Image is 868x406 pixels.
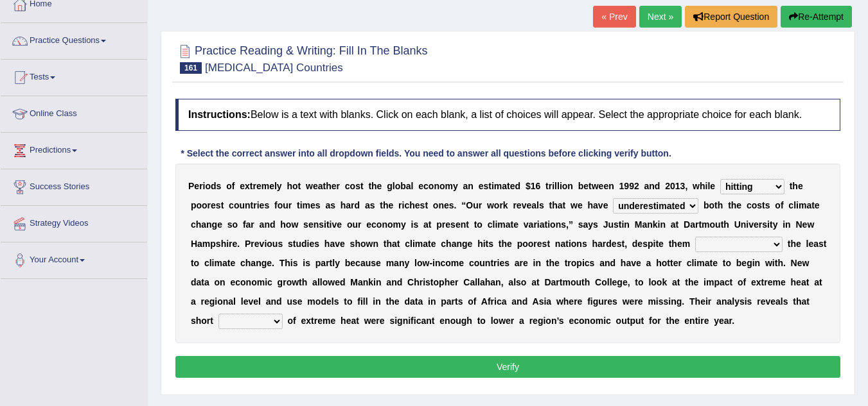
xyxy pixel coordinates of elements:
[549,181,552,191] b: r
[445,219,450,230] b: e
[350,181,356,191] b: o
[199,181,202,191] b: r
[603,200,608,210] b: e
[513,200,516,210] b: r
[175,356,840,378] button: Verify
[261,181,269,191] b: m
[229,200,234,210] b: c
[705,181,708,191] b: i
[341,200,346,210] b: h
[540,219,545,230] b: a
[647,219,653,230] b: n
[792,181,798,191] b: h
[513,219,518,230] b: e
[251,219,254,230] b: r
[608,181,614,191] b: n
[234,200,240,210] b: o
[1,242,147,275] a: Your Account
[287,181,292,191] b: h
[589,181,592,191] b: t
[583,181,589,191] b: e
[517,200,522,210] b: e
[288,200,292,210] b: r
[624,219,630,230] b: n
[245,181,250,191] b: x
[533,219,536,230] b: r
[291,219,298,230] b: w
[217,181,222,191] b: s
[588,219,593,230] b: y
[393,181,395,191] b: l
[216,200,221,210] b: s
[387,181,393,191] b: g
[208,200,211,210] b: r
[355,200,360,210] b: d
[583,219,588,230] b: a
[243,219,246,230] b: f
[358,219,361,230] b: r
[531,181,536,191] b: 1
[1,23,147,55] a: Practice Questions
[655,181,660,191] b: d
[593,219,598,230] b: s
[493,219,495,230] b: l
[202,200,208,210] b: o
[793,200,796,210] b: l
[371,181,377,191] b: h
[1,169,147,201] a: Success Stories
[449,200,454,210] b: s
[731,200,737,210] b: h
[315,200,321,210] b: s
[319,219,324,230] b: s
[196,219,202,230] b: h
[203,181,206,191] b: i
[232,181,235,191] b: f
[415,200,420,210] b: e
[698,219,702,230] b: t
[495,219,497,230] b: i
[351,200,354,210] b: r
[624,181,629,191] b: 9
[494,181,502,191] b: m
[1,60,147,92] a: Tests
[710,181,715,191] b: e
[413,219,418,230] b: s
[547,219,550,230] b: i
[593,200,598,210] b: a
[728,200,731,210] b: t
[240,181,245,191] b: e
[433,200,439,210] b: o
[438,200,444,210] b: n
[376,219,382,230] b: o
[360,181,364,191] b: t
[492,181,494,191] b: i
[639,6,682,28] a: Next »
[477,219,483,230] b: o
[653,219,658,230] b: k
[536,200,539,210] b: l
[603,219,608,230] b: J
[629,181,634,191] b: 9
[298,181,301,191] b: t
[318,181,323,191] b: a
[1,96,147,128] a: Online Class
[411,181,414,191] b: l
[264,219,270,230] b: n
[191,200,197,210] b: p
[561,219,566,230] b: s
[762,200,765,210] b: t
[781,200,784,210] b: f
[292,181,298,191] b: o
[377,181,382,191] b: e
[423,181,429,191] b: c
[260,200,265,210] b: e
[286,219,292,230] b: o
[556,219,562,230] b: n
[400,181,406,191] b: b
[393,219,401,230] b: m
[468,181,474,191] b: n
[323,181,326,191] b: t
[442,219,445,230] b: r
[383,200,389,210] b: h
[337,219,342,230] b: e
